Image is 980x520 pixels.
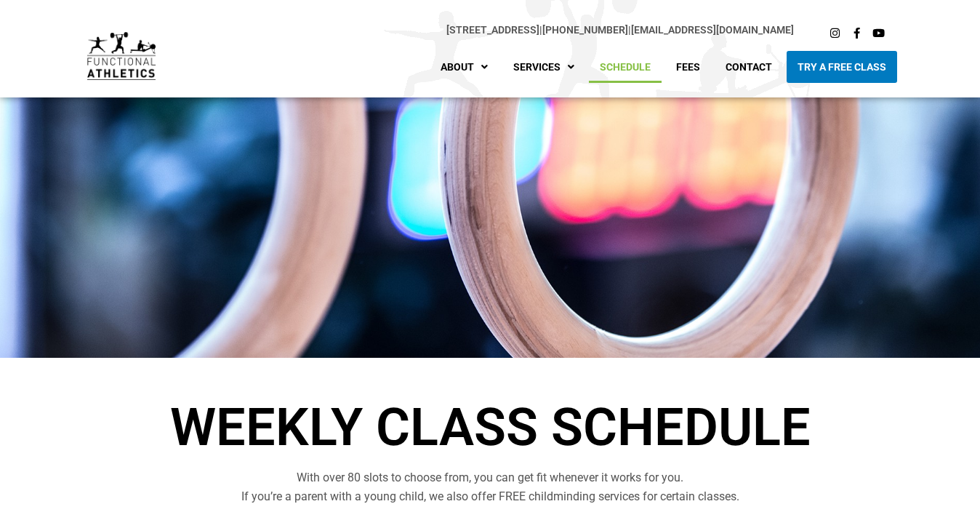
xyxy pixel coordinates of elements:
p: With over 80 slots to choose from, you can get fit whenever it works for you. If you’re a parent ... [83,468,897,507]
p: | [185,22,793,39]
a: About [430,51,499,83]
a: [STREET_ADDRESS] [446,24,539,36]
a: Services [502,51,585,83]
a: Contact [715,51,783,83]
a: Fees [665,51,711,83]
a: Schedule [589,51,662,83]
span: | [446,24,542,36]
h1: Weekly Class Schedule [83,401,897,454]
a: [EMAIL_ADDRESS][DOMAIN_NAME] [631,24,794,36]
img: default-logo [87,32,156,79]
a: [PHONE_NUMBER] [542,24,628,36]
a: Try A Free Class [787,51,897,83]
